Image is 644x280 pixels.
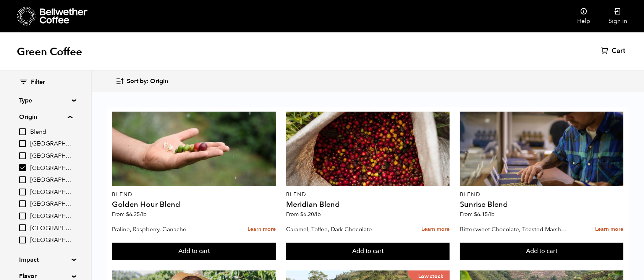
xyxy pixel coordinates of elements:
button: Add to cart [112,243,275,260]
summary: Type [19,96,72,105]
button: Add to cart [460,243,623,260]
button: Sort by: Origin [115,72,168,90]
input: [GEOGRAPHIC_DATA] [19,237,26,243]
span: [GEOGRAPHIC_DATA] [30,140,72,148]
span: Blend [30,128,72,136]
span: /lb [140,211,147,218]
bdi: 6.15 [474,211,495,218]
p: Bittersweet Chocolate, Toasted Marshmallow, Candied Orange, Praline [460,224,571,235]
input: [GEOGRAPHIC_DATA] [19,224,26,231]
summary: Origin [19,112,72,122]
span: [GEOGRAPHIC_DATA] [30,224,72,233]
span: [GEOGRAPHIC_DATA] [30,176,72,184]
h4: Golden Hour Blend [112,201,275,208]
p: Blend [460,192,623,197]
a: Cart [601,46,627,56]
bdi: 6.20 [300,211,321,218]
span: From [112,211,147,218]
span: [GEOGRAPHIC_DATA] [30,212,72,221]
input: [GEOGRAPHIC_DATA] [19,140,26,147]
input: [GEOGRAPHIC_DATA] [19,213,26,219]
input: [GEOGRAPHIC_DATA] [19,152,26,159]
span: [GEOGRAPHIC_DATA] [30,152,72,160]
span: From [286,211,321,218]
input: Blend [19,128,26,135]
p: Blend [112,192,275,197]
input: [GEOGRAPHIC_DATA] [19,189,26,195]
span: [GEOGRAPHIC_DATA] [30,200,72,208]
h4: Sunrise Blend [460,201,623,208]
a: Learn more [421,221,450,238]
input: [GEOGRAPHIC_DATA] [19,200,26,207]
span: Cart [612,46,625,56]
input: [GEOGRAPHIC_DATA] [19,164,26,171]
span: [GEOGRAPHIC_DATA] [30,188,72,197]
span: [GEOGRAPHIC_DATA] [30,164,72,173]
span: $ [474,211,477,218]
span: $ [300,211,303,218]
span: /lb [488,211,495,218]
span: $ [126,211,129,218]
span: /lb [314,211,321,218]
h4: Meridian Blend [286,201,450,208]
button: Add to cart [286,243,450,260]
input: [GEOGRAPHIC_DATA] [19,176,26,183]
span: From [460,211,495,218]
p: Blend [286,192,450,197]
p: Caramel, Toffee, Dark Chocolate [286,224,397,235]
summary: Impact [19,255,72,264]
a: Learn more [248,221,276,238]
span: Filter [31,78,45,86]
h1: Green Coffee [17,45,82,59]
span: Sort by: Origin [127,77,168,86]
p: Praline, Raspberry, Ganache [112,224,223,235]
bdi: 6.25 [126,211,147,218]
a: Learn more [595,221,623,238]
span: [GEOGRAPHIC_DATA] [30,236,72,245]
